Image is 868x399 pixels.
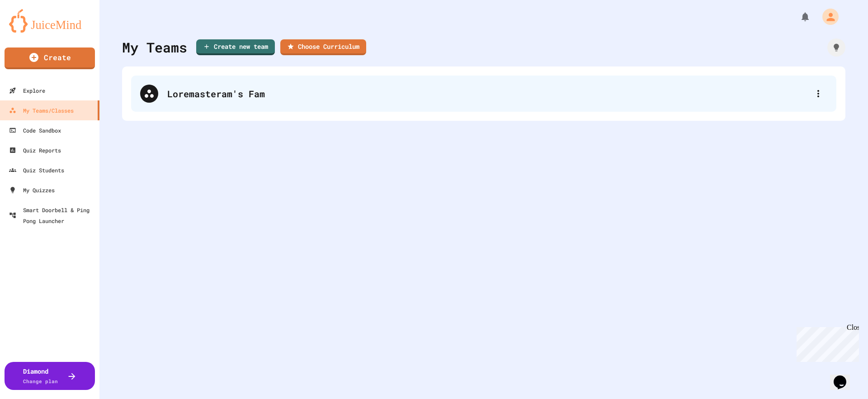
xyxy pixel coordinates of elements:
[783,9,813,24] div: My Notifications
[9,204,96,226] div: Smart Doorbell & Ping Pong Launcher
[167,87,809,100] div: Loremasteram's Fam
[23,366,58,385] div: Diamond
[9,9,90,33] img: logo-orange.svg
[9,165,64,176] div: Quiz Students
[9,105,74,116] div: My Teams/Classes
[131,76,836,112] div: Loremasteram's Fam
[9,125,61,136] div: Code Sandbox
[813,6,841,27] div: My Account
[9,85,45,96] div: Explore
[4,4,62,57] div: Chat with us now!Close
[5,362,95,390] button: DiamondChange plan
[122,37,187,57] div: My Teams
[827,38,845,57] div: How it works
[830,363,859,390] iframe: chat widget
[23,378,58,385] span: Change plan
[196,39,275,55] a: Create new team
[793,323,859,362] iframe: chat widget
[9,185,55,195] div: My Quizzes
[9,145,61,156] div: Quiz Reports
[280,39,366,55] a: Choose Curriculum
[5,47,95,69] a: Create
